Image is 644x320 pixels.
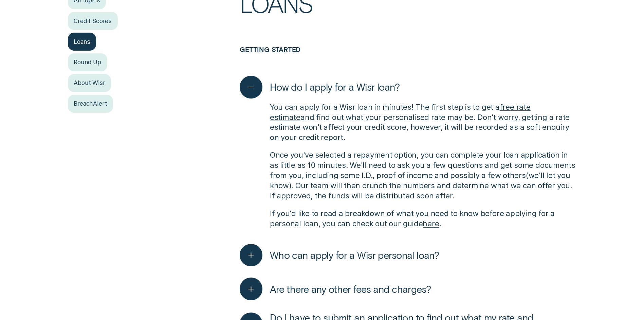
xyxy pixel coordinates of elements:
span: ( [526,171,529,180]
span: How do I apply for a Wisr loan? [270,81,400,93]
button: Are there any other fees and charges? [240,278,431,300]
span: Who can apply for a Wisr personal loan? [270,249,439,261]
span: ) [289,181,292,190]
a: Round Up [68,53,107,71]
a: here [423,219,439,228]
a: About Wisr [68,74,111,92]
p: If you'd like to read a breakdown of what you need to know before applying for a personal loan, y... [270,209,576,229]
span: Are there any other fees and charges? [270,283,431,295]
a: free rate estimate [270,103,531,122]
a: Credit Scores [68,12,118,30]
p: Once you've selected a repayment option, you can complete your loan application in as little as 1... [270,150,576,201]
a: BreachAlert [68,95,113,113]
button: How do I apply for a Wisr loan? [240,76,400,98]
h3: Getting started [240,46,576,70]
p: You can apply for a Wisr loan in minutes! The first step is to get a and find out what your perso... [270,102,576,143]
button: Who can apply for a Wisr personal loan? [240,244,439,266]
a: Loans [68,33,96,51]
